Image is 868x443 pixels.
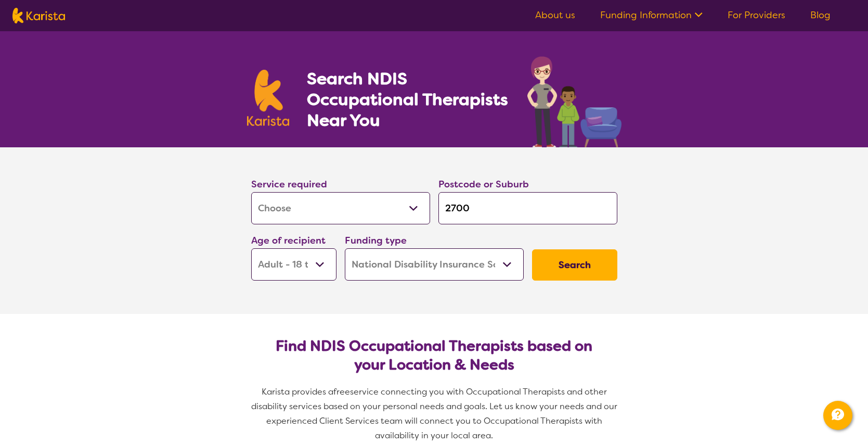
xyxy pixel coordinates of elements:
[247,70,290,126] img: Karista logo
[438,178,529,191] label: Postcode or Suburb
[307,68,509,131] h1: Search NDIS Occupational Therapists Near You
[810,9,831,21] a: Blog
[535,9,575,21] a: About us
[532,249,617,281] button: Search
[12,8,65,23] img: Karista logo
[728,9,785,21] a: For Providers
[262,386,333,397] span: Karista provides a
[251,178,327,191] label: Service required
[438,192,617,224] input: Type
[823,401,852,430] button: Channel Menu
[345,234,407,247] label: Funding type
[251,234,326,247] label: Age of recipient
[333,386,350,397] span: free
[527,56,621,147] img: occupational-therapy
[251,386,619,441] span: service connecting you with Occupational Therapists and other disability services based on your p...
[260,337,609,374] h2: Find NDIS Occupational Therapists based on your Location & Needs
[600,9,703,21] a: Funding Information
